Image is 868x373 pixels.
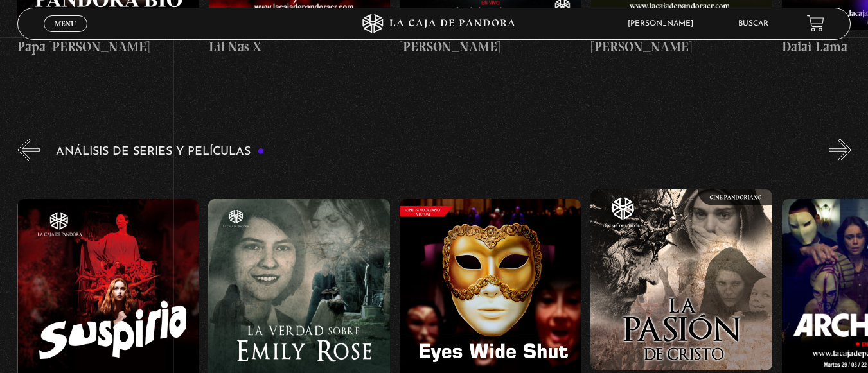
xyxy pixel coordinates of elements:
[621,20,706,28] span: [PERSON_NAME]
[829,139,851,161] button: Next
[50,30,80,39] span: Cerrar
[56,146,265,158] h3: Análisis de series y películas
[55,20,76,28] span: Menu
[591,37,773,57] h4: [PERSON_NAME]
[209,37,391,57] h4: Lil Nas X
[400,37,581,57] h4: [PERSON_NAME]
[17,139,40,161] button: Previous
[807,15,824,32] a: View your shopping cart
[738,20,768,28] a: Buscar
[17,37,199,57] h4: Papa [PERSON_NAME]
